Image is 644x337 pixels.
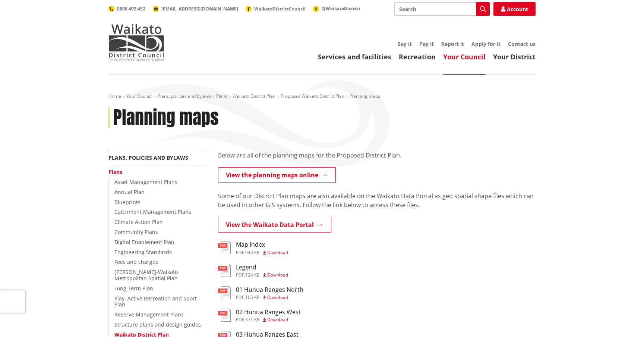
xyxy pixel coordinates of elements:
[114,238,174,246] a: Digital Enablement Plan
[493,2,536,16] a: Account
[399,52,436,61] a: Recreation
[313,5,360,12] a: @WaikatoDistrict
[218,286,303,300] a: 01 Hunua Ranges North pdf,105 KB Download
[233,93,275,99] a: Waikato District Plan
[236,264,288,271] h3: Legend
[236,250,288,255] div: ,
[114,295,197,308] a: Play, Active Recreation and Sport Plan
[108,168,122,175] a: Plans
[236,318,301,322] div: ,
[114,199,141,206] a: Blueprints
[114,218,163,225] a: Climate Action Plan
[126,93,152,99] a: Your Council
[318,52,391,61] a: Services and facilities
[441,40,464,47] a: Report it
[114,188,145,196] a: Annual Plan
[108,93,536,100] nav: breadcrumb
[246,6,306,12] a: WaikatoDistrictCouncil
[113,107,219,129] h1: Planning maps
[218,309,231,322] img: document-pdf.svg
[236,294,244,300] span: pdf
[245,294,260,300] span: 105 KB
[114,249,172,256] a: Engineering Standards
[216,93,227,99] a: Plans
[267,272,288,278] span: Download
[254,6,306,12] span: WaikatoDistrictCouncil
[267,316,288,323] span: Download
[218,309,301,322] a: 02 Hunua Ranges West pdf,371 KB Download
[114,258,158,265] a: Fees and charges
[117,6,145,12] span: 0800 492 452
[267,294,288,300] span: Download
[236,241,288,248] h3: Map Index
[398,40,412,47] a: Say it
[218,191,536,209] p: Some of our District Plan maps are also available on the Waikato Data Portal as geo spatial shape...
[245,249,260,256] span: 944 KB
[114,228,158,235] a: Community Plans
[108,154,188,161] a: Plans, policies and bylaws
[114,311,184,318] a: Reserve Management Plans
[218,151,536,160] p: Below are all of the planning maps for the Proposed District Plan.
[114,321,201,328] a: Structure plans and design guides
[281,93,344,99] a: Proposed Waikato District Plan
[218,264,288,277] a: Legend pdf,124 KB Download
[108,6,145,12] a: 0800 492 452
[322,5,360,12] span: @WaikatoDistrict
[158,93,211,99] a: Plans, policies and bylaws
[245,272,260,278] span: 124 KB
[114,285,153,292] a: Long Term Plan
[218,241,288,255] a: Map Index pdf,944 KB Download
[236,295,303,300] div: ,
[114,208,191,215] a: Catchment Management Plans
[218,241,231,254] img: document-pdf.svg
[161,6,238,12] span: [EMAIL_ADDRESS][DOMAIN_NAME]
[218,217,331,233] a: View the Waikato Data Portal
[218,286,231,299] img: document-pdf.svg
[236,316,244,323] span: pdf
[471,40,501,47] a: Apply for it
[108,24,164,61] img: Waikato District Council - Te Kaunihera aa Takiwaa o Waikato
[236,249,244,256] span: pdf
[443,52,486,61] a: Your Council
[267,249,288,256] span: Download
[114,268,178,282] a: [PERSON_NAME]-Waikato Metropolitan Spatial Plan
[245,316,260,323] span: 371 KB
[218,167,336,183] a: View the planning maps online
[114,178,177,185] a: Asset Management Plans
[394,2,490,16] input: Search input
[153,6,238,12] a: [EMAIL_ADDRESS][DOMAIN_NAME]
[493,52,536,61] a: Your District
[350,93,380,99] span: Planning maps
[108,93,121,99] a: Home
[236,272,244,278] span: pdf
[508,40,536,47] a: Contact us
[218,264,231,277] img: document-pdf.svg
[236,309,301,316] h3: 02 Hunua Ranges West
[236,273,288,277] div: ,
[419,40,434,47] a: Pay it
[236,286,303,293] h3: 01 Hunua Ranges North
